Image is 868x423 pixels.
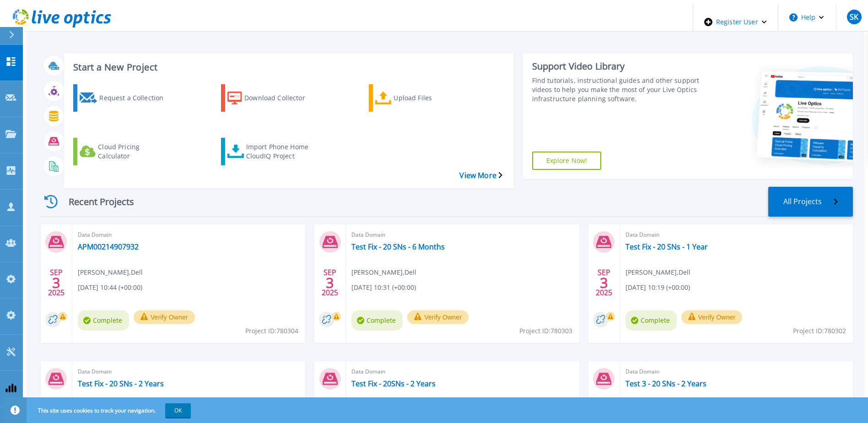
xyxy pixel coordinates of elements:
[29,403,191,418] span: This site uses cookies to track your navigation.
[78,230,300,240] span: Data Domain
[165,403,191,418] button: OK
[625,282,690,293] span: [DATE] 10:19 (+00:00)
[600,279,608,287] span: 3
[532,60,700,72] div: Support Video Library
[73,62,502,72] h3: Start a New Project
[244,87,318,109] div: Download Collector
[407,310,469,324] button: Verify Owner
[98,140,171,163] div: Cloud Pricing Calculator
[459,171,502,180] a: View More
[321,266,339,299] div: SEP 2025
[351,282,416,293] span: [DATE] 10:31 (+00:00)
[73,84,184,112] a: Request a Collection
[595,266,613,299] div: SEP 2025
[52,279,60,287] span: 3
[246,140,319,163] div: Import Phone Home CloudIQ Project
[351,230,573,240] span: Data Domain
[532,76,700,103] div: Find tutorials, instructional guides and other support videos to help you make the most of your L...
[78,242,139,251] a: APM00214907932
[39,190,149,213] div: Recent Projects
[625,230,847,240] span: Data Domain
[78,367,300,377] span: Data Domain
[625,367,847,377] span: Data Domain
[351,267,416,277] span: [PERSON_NAME] , Dell
[351,310,403,331] span: Complete
[351,379,436,388] a: Test Fix - 20SNs - 2 Years
[625,379,706,388] a: Test 3 - 20 SNs - 2 Years
[326,279,334,287] span: 3
[681,310,743,324] button: Verify Owner
[99,87,173,109] div: Request a Collection
[48,266,65,299] div: SEP 2025
[221,84,332,112] a: Download Collector
[625,310,677,331] span: Complete
[778,4,836,31] button: Help
[394,87,467,109] div: Upload Files
[625,267,690,277] span: [PERSON_NAME] , Dell
[78,379,164,388] a: Test Fix - 20 SNs - 2 Years
[78,310,129,331] span: Complete
[625,242,708,251] a: Test Fix - 20 SNs - 1 Year
[532,152,602,170] a: Explore Now!
[78,267,143,277] span: [PERSON_NAME] , Dell
[134,310,195,324] button: Verify Owner
[369,84,480,112] a: Upload Files
[78,282,142,293] span: [DATE] 10:44 (+00:00)
[693,4,778,40] div: Register User
[768,187,853,217] a: All Projects
[245,326,298,336] span: Project ID: 780304
[351,367,573,377] span: Data Domain
[351,242,445,251] a: Test Fix - 20 SNs - 6 Months
[73,138,184,165] a: Cloud Pricing Calculator
[519,326,572,336] span: Project ID: 780303
[850,13,858,21] span: SK
[793,326,846,336] span: Project ID: 780302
